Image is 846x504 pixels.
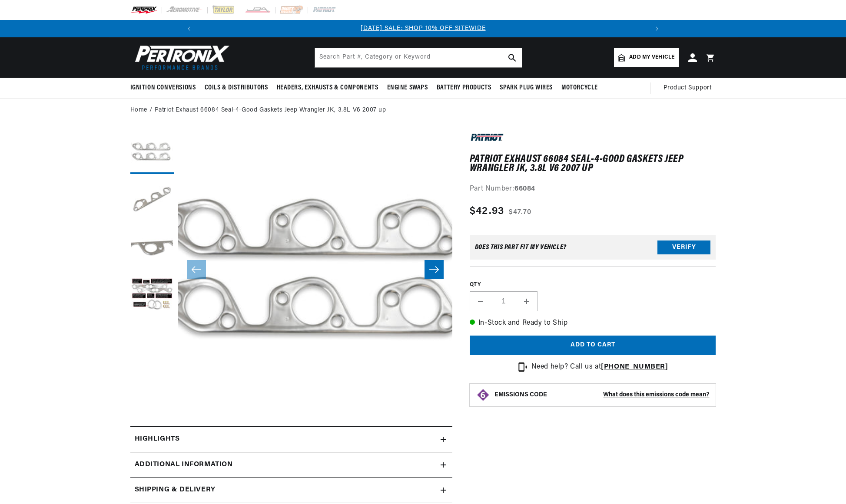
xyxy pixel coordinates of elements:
h1: Patriot Exhaust 66084 Seal-4-Good Gaskets Jeep Wrangler JK, 3.8L V6 2007 up [470,155,716,173]
span: Spark Plug Wires [500,83,553,92]
summary: Additional Information [130,452,452,478]
input: Search Part #, Category or Keyword [315,48,522,67]
div: 1 of 3 [198,24,648,33]
button: Load image 4 in gallery view [130,274,174,317]
a: Patriot Exhaust 66084 Seal-4-Good Gaskets Jeep Wrangler JK, 3.8L V6 2007 up [155,105,386,115]
s: $47.70 [509,207,532,217]
summary: Product Support [664,78,716,99]
span: Engine Swaps [387,83,428,92]
div: Does This part fit My vehicle? [475,244,567,251]
button: Load image 2 in gallery view [130,178,174,222]
span: Add my vehicle [629,53,674,62]
nav: breadcrumbs [130,105,716,115]
strong: What does this emissions code mean? [603,392,709,398]
span: Headers, Exhausts & Components [277,83,378,92]
button: Translation missing: en.sections.announcements.previous_announcement [180,20,198,37]
summary: Spark Plug Wires [495,78,557,98]
h2: Additional Information [135,459,233,471]
img: Pertronix [130,43,230,72]
summary: Shipping & Delivery [130,478,452,503]
summary: Headers, Exhausts & Components [272,78,383,98]
a: Home [130,105,147,115]
button: Load image 3 in gallery view [130,226,174,270]
strong: 66084 [514,185,535,192]
a: [PHONE_NUMBER] [601,363,668,370]
button: Load image 1 in gallery view [130,131,174,174]
button: Translation missing: en.sections.announcements.next_announcement [648,20,666,37]
span: Motorcycle [561,83,598,92]
button: search button [503,48,522,67]
summary: Motorcycle [557,78,602,98]
div: Part Number: [470,184,716,195]
span: Battery Products [437,83,491,92]
button: Slide left [187,260,206,279]
button: Verify [657,240,710,254]
p: In-Stock and Ready to Ship [470,318,716,329]
summary: Ignition Conversions [130,78,200,98]
img: Emissions code [476,388,490,402]
p: Need help? Call us at [531,362,668,373]
slideshow-component: Translation missing: en.sections.announcements.announcement_bar [109,20,738,37]
summary: Battery Products [432,78,496,98]
strong: EMISSIONS CODE [494,392,547,398]
button: Add to cart [470,336,716,355]
media-gallery: Gallery Viewer [130,131,452,409]
button: Slide right [425,260,444,279]
label: QTY [470,281,716,289]
summary: Coils & Distributors [200,78,272,98]
span: Product Support [664,83,712,93]
span: Ignition Conversions [130,83,196,92]
div: Announcement [198,24,648,33]
a: [DATE] SALE: SHOP 10% OFF SITEWIDE [361,25,486,32]
h2: Shipping & Delivery [135,484,216,496]
h2: Highlights [135,434,180,445]
span: $42.93 [470,204,504,219]
summary: Engine Swaps [383,78,432,98]
button: EMISSIONS CODEWhat does this emissions code mean? [494,391,710,399]
summary: Highlights [130,427,452,452]
a: Add my vehicle [614,48,678,67]
span: Coils & Distributors [205,83,268,92]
